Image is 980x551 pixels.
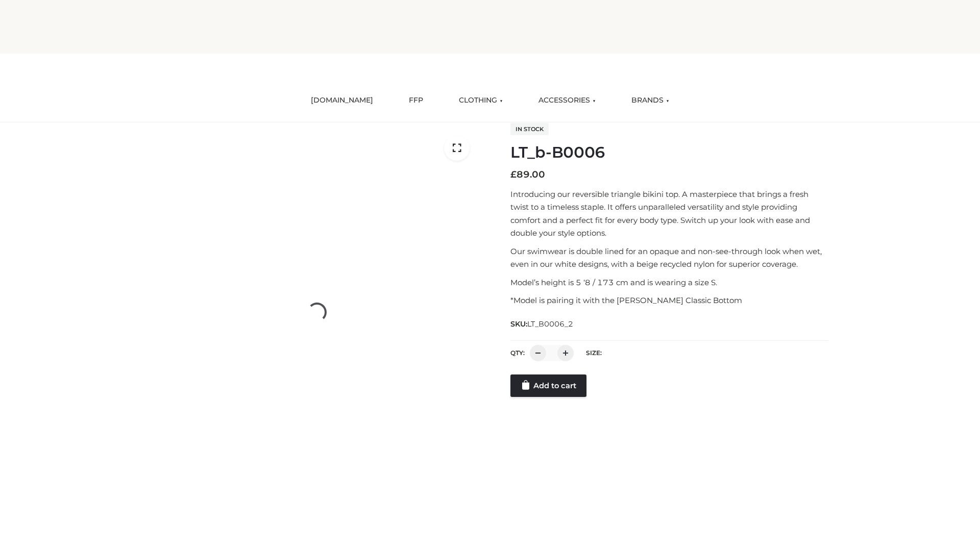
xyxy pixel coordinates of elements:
bdi: 89.00 [510,169,545,180]
a: CLOTHING [451,89,510,112]
span: In stock [510,123,549,135]
a: ACCESSORIES [531,89,603,112]
a: [DOMAIN_NAME] [303,89,381,112]
p: *Model is pairing it with the [PERSON_NAME] Classic Bottom [510,294,828,307]
label: QTY: [510,349,525,357]
span: LT_B0006_2 [527,319,573,329]
a: Add to cart [510,374,586,397]
a: BRANDS [624,89,677,112]
h1: LT_b-B0006 [510,143,828,162]
p: Model’s height is 5 ‘8 / 173 cm and is wearing a size S. [510,276,828,289]
span: £ [510,169,517,180]
label: Size: [586,349,602,357]
a: FFP [401,89,431,112]
p: Introducing our reversible triangle bikini top. A masterpiece that brings a fresh twist to a time... [510,188,828,240]
span: SKU: [510,318,574,330]
p: Our swimwear is double lined for an opaque and non-see-through look when wet, even in our white d... [510,245,828,271]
